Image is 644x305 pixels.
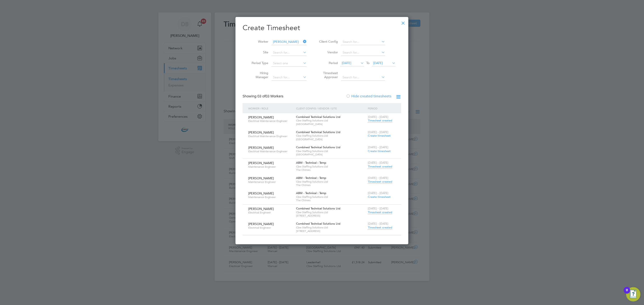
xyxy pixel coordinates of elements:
span: [STREET_ADDRESS] [296,214,366,217]
span: [PERSON_NAME] [248,207,274,211]
label: Timesheet Approver [318,71,338,79]
span: Cbw Staffing Solutions Ltd [296,165,366,168]
input: Search for... [341,39,385,45]
span: [DATE] - [DATE] [368,191,388,195]
span: Combined Technical Solutions Ltd [296,115,340,119]
span: [PERSON_NAME] [248,222,274,226]
span: [DATE] - [DATE] [368,115,388,119]
span: Cbw Staffing Solutions Ltd [296,119,366,122]
label: Client Config [318,40,338,44]
span: Timesheet created [368,210,392,214]
span: [PERSON_NAME] [248,176,274,180]
span: [DATE] - [DATE] [368,176,388,180]
input: Search for... [341,50,385,56]
label: Period Type [248,61,268,65]
span: [DATE] [342,61,351,65]
span: Cbw Staffing Solutions Ltd [296,134,366,138]
button: Open Resource Center, 9 new notifications [626,287,640,301]
span: [DATE] - [DATE] [368,161,388,165]
span: Combined Technical Solutions Ltd [296,145,340,149]
span: Cbw Staffing Solutions Ltd [296,211,366,214]
span: Create timesheet [368,195,391,199]
label: Vendor [318,50,338,54]
div: Client Config / Vendor / Site [295,103,367,113]
span: [PERSON_NAME] [248,130,274,134]
input: Search for... [271,39,307,45]
span: [PERSON_NAME] [248,115,274,119]
span: [DATE] - [DATE] [368,222,388,226]
span: Cbw Staffing Solutions Ltd [296,195,366,199]
label: Hide created timesheets [346,94,391,98]
span: [DATE] [373,61,383,65]
span: [DATE] - [DATE] [368,207,388,210]
span: [DATE] - [DATE] [368,145,388,149]
span: Electrical Maintenance Engineer [248,119,293,123]
span: Maintenance Engineer [248,180,293,184]
span: The Chimes [296,198,366,202]
span: Maintenance Engineer [248,195,293,199]
input: Search for... [271,50,307,56]
label: Worker [248,40,268,44]
div: Showing [243,94,284,99]
span: Timesheet created [368,119,392,123]
div: Worker / Role [247,103,295,113]
span: 03 of [257,94,265,98]
h2: Create Timesheet [243,23,401,33]
span: Electrical Maintenance Engineer [248,134,293,138]
span: ABM - Technical : Temp [296,191,326,195]
label: Hiring Manager [248,71,268,79]
span: [PERSON_NAME] [248,161,274,165]
span: ABM - Technical : Temp [296,176,326,180]
span: Electrical Engineer [248,211,293,214]
span: [GEOGRAPHIC_DATA] [296,138,366,141]
label: Site [248,50,268,54]
div: 9 [626,290,628,296]
span: 03 Workers [257,94,283,98]
span: [GEOGRAPHIC_DATA] [296,153,366,156]
span: Create timesheet [368,134,391,138]
div: Period [367,103,397,113]
span: Combined Technical Solutions Ltd [296,130,340,134]
span: Timesheet created [368,226,392,230]
span: Cbw Staffing Solutions Ltd [296,149,366,153]
span: Timesheet created [368,180,392,184]
span: The Chimes [296,183,366,187]
span: The Chimes [296,168,366,172]
span: [PERSON_NAME] [248,146,274,150]
span: Cbw Staffing Solutions Ltd [296,226,366,229]
input: Select one [271,60,307,67]
span: Combined Technical Solutions Ltd [296,222,340,226]
span: Maintenance Engineer [248,165,293,169]
span: [GEOGRAPHIC_DATA] [296,122,366,126]
span: Electrical Maintenance Engineer [248,150,293,153]
span: [PERSON_NAME] [248,191,274,195]
span: Electrical Engineer [248,226,293,230]
span: [STREET_ADDRESS] [296,229,366,233]
span: Create timesheet [368,149,391,153]
input: Search for... [341,74,385,81]
span: [DATE] - [DATE] [368,130,388,134]
span: To [365,60,371,66]
span: Timesheet created [368,165,392,169]
span: Cbw Staffing Solutions Ltd [296,180,366,184]
span: ABM - Technical : Temp [296,161,326,165]
label: Period [318,61,338,65]
span: Combined Technical Solutions Ltd [296,207,340,210]
input: Search for... [271,74,307,81]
